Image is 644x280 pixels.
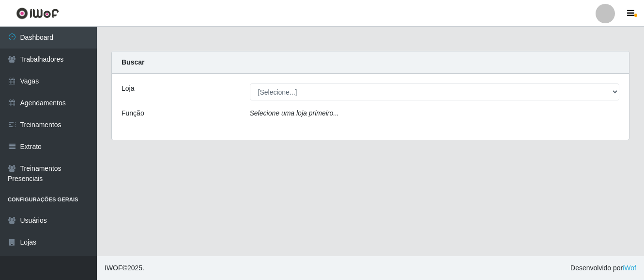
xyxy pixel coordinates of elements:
i: Selecione uma loja primeiro... [250,109,339,117]
span: Desenvolvido por [570,263,636,273]
a: iWof [623,264,636,272]
label: Função [122,108,144,118]
span: IWOF [105,264,123,272]
span: © 2025 . [105,263,144,273]
label: Loja [122,83,134,94]
strong: Buscar [122,58,144,66]
img: CoreUI Logo [16,7,59,19]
